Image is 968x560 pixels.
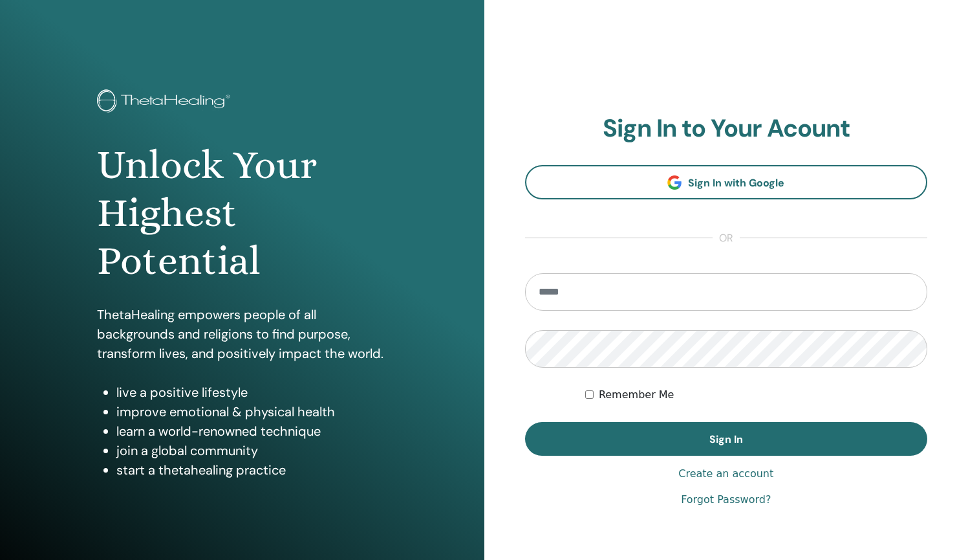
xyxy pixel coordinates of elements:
li: learn a world-renowned technique [116,421,387,441]
p: ThetaHealing empowers people of all backgrounds and religions to find purpose, transform lives, a... [97,305,387,363]
li: start a thetahealing practice [116,460,387,480]
h2: Sign In to Your Acount [525,114,928,144]
label: Remember Me [599,387,674,403]
div: Keep me authenticated indefinitely or until I manually logout [585,387,927,403]
li: improve emotional & physical health [116,402,387,421]
a: Sign In with Google [525,165,928,199]
button: Sign In [525,422,928,456]
li: join a global community [116,441,387,460]
span: Sign In [709,432,743,446]
h1: Unlock Your Highest Potential [97,141,387,286]
a: Forgot Password? [681,492,771,508]
span: or [713,230,740,246]
a: Create an account [678,466,773,482]
li: live a positive lifestyle [116,383,387,402]
span: Sign In with Google [688,176,784,190]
